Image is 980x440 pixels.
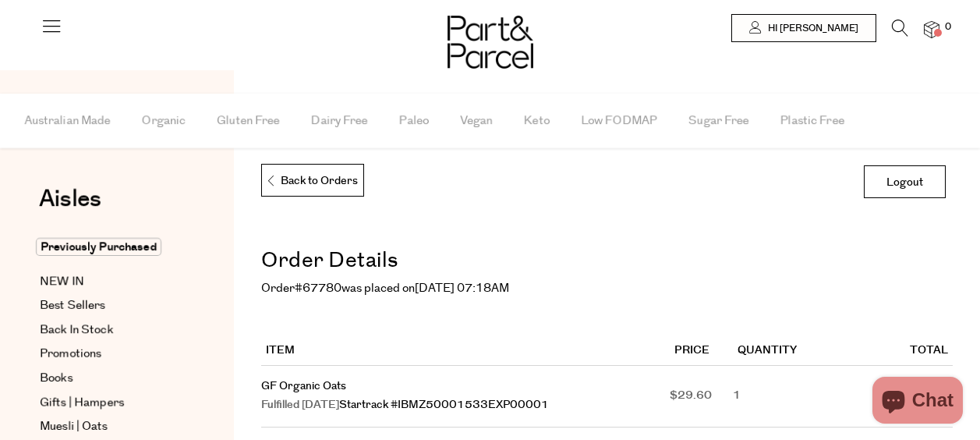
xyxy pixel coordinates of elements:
span: Low FODMAP [581,94,657,148]
th: Item [261,337,670,366]
span: Gluten Free [217,94,280,148]
mark: [DATE] 07:18AM [415,280,509,296]
a: Previously Purchased [40,238,182,257]
a: Books [40,369,182,388]
a: GF Organic Oats [261,378,346,394]
span: Organic [142,94,186,148]
a: NEW IN [40,272,182,291]
p: Back to Orders [266,165,358,197]
p: Order was placed on [261,279,953,298]
a: Back In Stock [40,321,182,339]
th: Total [830,337,953,366]
span: Gifts | Hampers [40,393,124,412]
span: Australian Made [24,94,111,148]
a: 0 [924,21,939,37]
span: Keto [524,94,550,148]
span: Sugar Free [688,94,749,148]
a: Back to Orders [261,164,364,197]
td: $29.60 [830,366,953,428]
span: Back In Stock [40,321,113,339]
span: Plastic Free [780,94,844,148]
span: Promotions [40,345,101,364]
span: Books [40,369,73,388]
a: Muesli | Oats [40,417,182,436]
td: 1 [733,366,830,428]
a: Logout [864,165,946,198]
a: Gifts | Hampers [40,393,182,412]
img: Part&Parcel [448,16,533,69]
td: $29.60 [670,366,733,428]
span: Vegan [460,94,493,148]
h2: Order Details [261,243,953,279]
span: Aisles [39,182,101,216]
span: 0 [941,20,955,34]
a: Promotions [40,345,182,364]
a: Best Sellers [40,296,182,315]
span: Dairy Free [311,94,368,148]
span: Muesli | Oats [40,417,108,436]
th: Price [670,337,733,366]
th: Quantity [733,337,830,366]
a: Aisles [39,187,101,226]
span: NEW IN [40,272,84,291]
span: Best Sellers [40,296,105,315]
span: Hi [PERSON_NAME] [764,22,858,35]
a: Hi [PERSON_NAME] [731,14,876,42]
div: Fulfilled [DATE] [261,396,670,415]
span: Paleo [399,94,429,148]
inbox-online-store-chat: Shopify online store chat [868,377,968,428]
span: Previously Purchased [36,238,161,256]
a: Startrack #IBMZ50001533EXP00001 [339,397,549,413]
mark: #67780 [295,280,341,296]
